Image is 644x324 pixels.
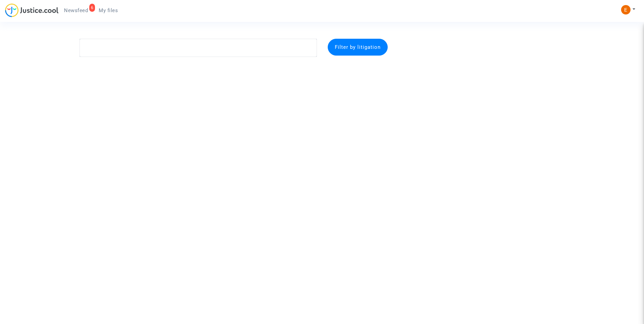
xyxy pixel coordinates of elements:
[335,44,381,50] span: Filter by litigation
[64,7,88,13] span: Newsfeed
[93,5,123,15] a: My files
[89,4,95,12] div: 6
[59,5,93,15] a: 6Newsfeed
[99,7,118,13] span: My files
[621,5,631,14] img: ACg8ocIeiFvHKe4dA5oeRFd_CiCnuxWUEc1A2wYhRJE3TTWt=s96-c
[5,3,59,17] img: jc-logo.svg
